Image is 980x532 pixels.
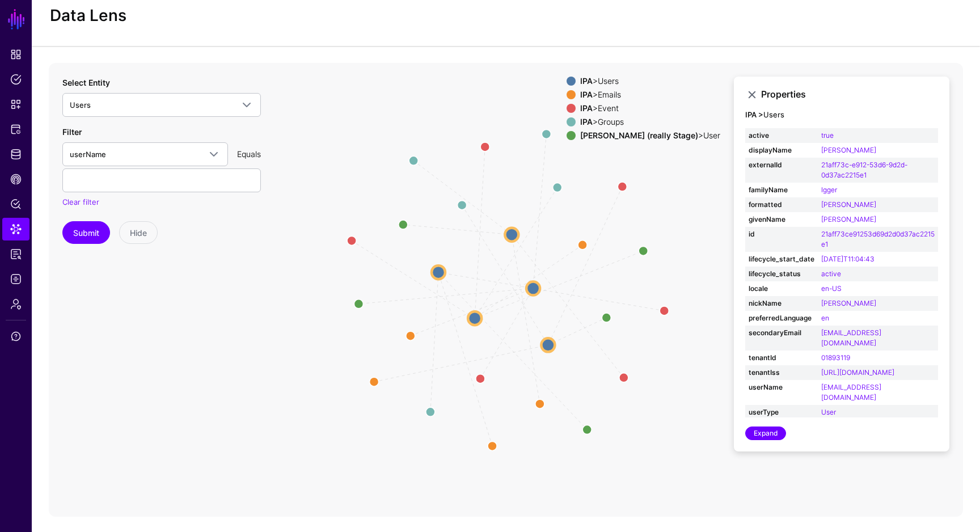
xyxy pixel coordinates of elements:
[761,89,938,100] h3: Properties
[749,298,814,309] strong: nickName
[2,243,29,265] a: Reports
[50,6,126,26] h2: Data Lens
[233,148,265,160] div: Equals
[749,284,814,294] strong: locale
[749,407,814,417] strong: userType
[119,221,158,244] button: Hide
[2,218,29,240] a: Data Lens
[821,353,850,362] a: 01893119
[749,214,814,225] strong: givenName
[821,131,834,140] a: true
[578,117,723,126] div: > Groups
[749,145,814,155] strong: displayName
[10,149,22,160] span: Identity Data Fabric
[10,74,22,85] span: Policies
[2,43,29,66] a: Dashboard
[821,185,837,194] a: Igger
[821,230,935,248] a: 21aff73ce91253d69d2d0d37ac2215e1
[10,49,22,60] span: Dashboard
[62,77,110,88] label: Select Entity
[821,383,881,402] a: [EMAIL_ADDRESS][DOMAIN_NAME]
[749,328,814,338] strong: secondaryEmail
[749,313,814,323] strong: preferredLanguage
[2,293,29,315] a: Admin
[2,268,29,290] a: Logs
[7,7,26,32] a: SGNL
[62,126,82,138] label: Filter
[821,200,876,209] a: [PERSON_NAME]
[749,229,814,239] strong: id
[10,174,22,185] span: CAEP Hub
[821,284,842,293] a: en-US
[745,110,763,119] strong: IPA >
[745,111,938,120] h4: Users
[10,199,22,210] span: Policy Lens
[10,331,22,342] span: Support
[580,117,593,126] strong: IPA
[2,118,29,141] a: Protected Systems
[821,368,894,377] a: [URL][DOMAIN_NAME]
[745,427,786,440] a: Expand
[749,185,814,195] strong: familyName
[580,76,593,86] strong: IPA
[821,146,876,154] a: [PERSON_NAME]
[62,221,110,244] button: Submit
[10,273,22,285] span: Logs
[580,103,593,113] strong: IPA
[10,223,22,235] span: Data Lens
[2,168,29,191] a: CAEP Hub
[2,68,29,91] a: Policies
[578,77,723,86] div: > Users
[821,328,881,347] a: [EMAIL_ADDRESS][DOMAIN_NAME]
[578,131,723,140] div: > User
[70,150,106,159] span: userName
[749,160,814,170] strong: externalId
[749,382,814,392] strong: userName
[821,314,829,322] a: en
[821,269,841,278] a: active
[2,143,29,166] a: Identity Data Fabric
[749,368,814,378] strong: tenantIss
[580,90,593,99] strong: IPA
[62,197,99,206] a: Clear filter
[10,99,22,110] span: Snippets
[10,298,22,310] span: Admin
[10,124,22,135] span: Protected Systems
[580,130,698,140] strong: [PERSON_NAME] (really Stage)
[749,254,814,264] strong: lifecycle_start_date
[10,248,22,260] span: Reports
[821,161,907,179] a: 21aff73c-e912-53d6-9d2d-0d37ac2215e1
[578,90,723,99] div: > Emails
[749,269,814,279] strong: lifecycle_status
[821,215,876,223] a: [PERSON_NAME]
[749,130,814,141] strong: active
[70,100,91,109] span: Users
[821,408,836,416] a: User
[821,255,875,263] a: [DATE]T11:04:43
[749,200,814,210] strong: formatted
[578,104,723,113] div: > Event
[749,353,814,363] strong: tenantId
[821,299,876,307] a: [PERSON_NAME]
[2,93,29,116] a: Snippets
[2,193,29,216] a: Policy Lens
